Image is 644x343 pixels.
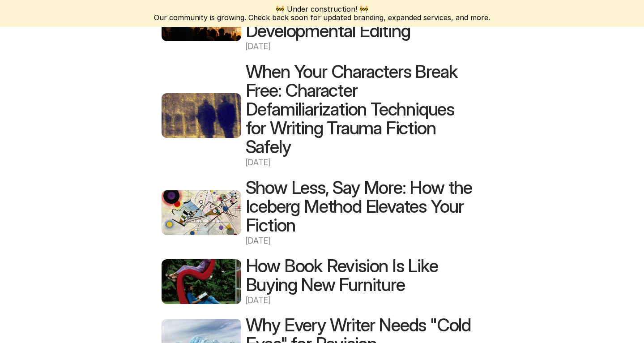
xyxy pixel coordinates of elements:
[162,190,241,235] img: (Vasily Kandinsky, Composition 8) Rules govern this seemingly chaotic, abstract composition.
[246,294,475,307] p: [DATE]
[162,62,475,169] a: When Your Characters Break Free: Character Defamiliarization Techniques for Writing Trauma Fictio...
[246,257,475,294] h2: How Book Revision Is Like Buying New Furniture
[246,235,475,248] p: [DATE]
[154,13,490,22] p: Our community is growing. Check back soon for updated branding, expanded services, and more.
[162,257,475,307] a: Revision is about a shift in perspective. How Book Revision Is Like Buying New Furniture[DATE]
[154,5,490,13] p: 🚧 Under construction! 🚧
[246,156,475,169] p: [DATE]
[246,62,475,156] h2: When Your Characters Break Free: Character Defamiliarization Techniques for Writing Trauma Fictio...
[162,259,241,304] img: Revision is about a shift in perspective.
[162,178,475,248] a: (Vasily Kandinsky, Composition 8) Rules govern this seemingly chaotic, abstract composition.Show ...
[246,178,475,235] h2: Show Less, Say More: How the Iceberg Method Elevates Your Fiction
[246,40,475,53] p: [DATE]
